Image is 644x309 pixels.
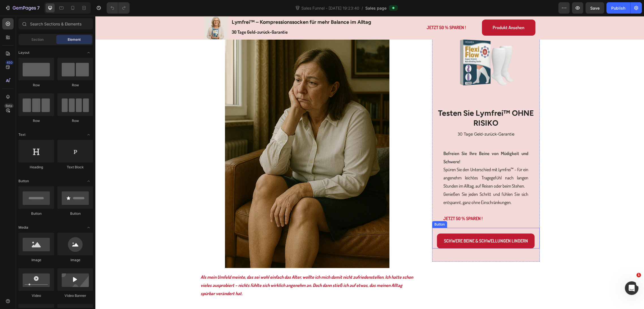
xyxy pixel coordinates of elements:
[18,83,54,88] div: Row
[18,50,29,55] span: Layout
[18,257,54,263] div: Image
[107,2,130,14] div: Undo/Redo
[342,93,438,112] strong: Testen Sie Lymfrei™ OHNE RISIKO
[5,60,14,65] div: 450
[18,165,54,170] div: Heading
[37,5,40,11] p: 7
[57,83,93,88] div: Row
[348,175,433,189] span: Genießen Sie jeden Schritt und fühlen Sie sich entspannt, ganz ohne Einschränkungen.
[18,179,29,184] span: Button
[362,116,419,121] span: 30 Tage Geld-zurück-Garantie
[358,14,423,78] img: gempages_580650368128516691-0d23866e-f76b-4a73-823d-b5416de2c6df.png
[362,5,363,11] span: /
[18,293,54,298] div: Video
[57,257,93,263] div: Image
[338,206,351,211] div: Button
[4,104,14,108] div: Beta
[348,200,387,205] strong: JETZT 50 % SPAREN !
[57,165,93,170] div: Text Block
[300,5,360,11] span: Sales Funnel - [DATE] 19:23:40
[68,37,81,42] span: Element
[84,223,93,232] span: Toggle open
[365,5,387,11] span: Sales page
[625,281,638,295] iframe: Intercom live chat
[84,130,93,139] span: Toggle open
[636,273,641,277] span: 1
[611,5,625,11] div: Publish
[585,2,604,14] button: Save
[84,48,93,57] span: Toggle open
[2,2,42,14] button: 7
[18,132,25,137] span: Text
[18,211,54,216] div: Button
[57,118,93,123] div: Row
[348,135,433,149] strong: Befreien Sie Ihre Beine von Müdigkeit und Schwere!
[590,6,600,10] span: Save
[31,37,44,42] span: Section
[18,18,93,29] input: Search Sections & Elements
[105,258,318,280] strong: Als mein Umfeld meinte, das sei wohl einfach das Alter, wollte ich mich damit nicht zufriedenstel...
[84,177,93,186] span: Toggle open
[342,218,439,233] a: SCHWERE BEINE & SCHWELLUNGEN LINDERN
[18,225,28,230] span: Media
[95,16,644,309] iframe: Design area
[348,151,433,173] span: Spüren Sie den Unterschied mit Lymfrei™ – für ein angenehm leichtes Tragegefühl nach langen Stund...
[606,2,630,14] button: Publish
[57,211,93,216] div: Button
[348,222,432,228] strong: SCHWERE BEINE & SCHWELLUNGEN LINDERN
[18,118,54,123] div: Row
[57,293,93,298] div: Video Banner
